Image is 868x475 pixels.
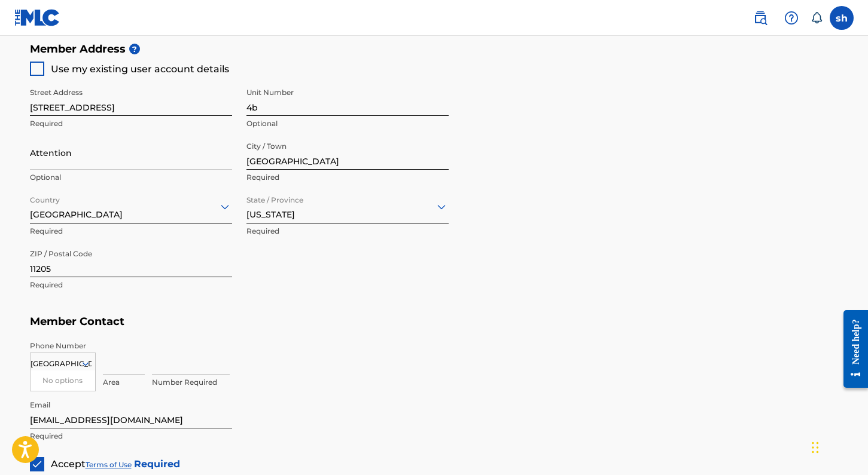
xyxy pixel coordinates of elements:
h5: Member Address [30,36,839,62]
p: Area [103,377,145,388]
span: Accept [51,458,86,470]
p: Optional [246,118,449,129]
img: MLC Logo [14,9,60,26]
p: Required [30,280,232,290]
div: User Menu [830,6,854,30]
p: Number Required [152,377,230,388]
p: Required [30,118,232,129]
h5: Member Contact [30,309,839,335]
label: Country [30,188,60,206]
p: Required [246,172,449,183]
iframe: Chat Widget [808,418,868,475]
a: Public Search [748,6,772,30]
span: Use my existing user account details [51,63,229,75]
img: help [784,11,799,25]
span: ? [129,44,140,54]
img: search [753,11,768,25]
div: [US_STATE] [246,192,449,221]
a: Terms of Use [86,460,132,469]
label: State / Province [246,188,303,206]
p: Required [30,431,232,442]
p: Required [30,226,232,237]
div: Notifications [811,12,823,24]
div: [GEOGRAPHIC_DATA] [30,192,232,221]
p: Required [246,226,449,237]
div: Drag [812,430,819,465]
img: checkbox [31,458,43,470]
strong: Required [134,458,180,470]
div: No options [31,370,95,391]
p: Optional [30,172,232,183]
iframe: Resource Center [835,298,868,400]
div: Help [779,6,803,30]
